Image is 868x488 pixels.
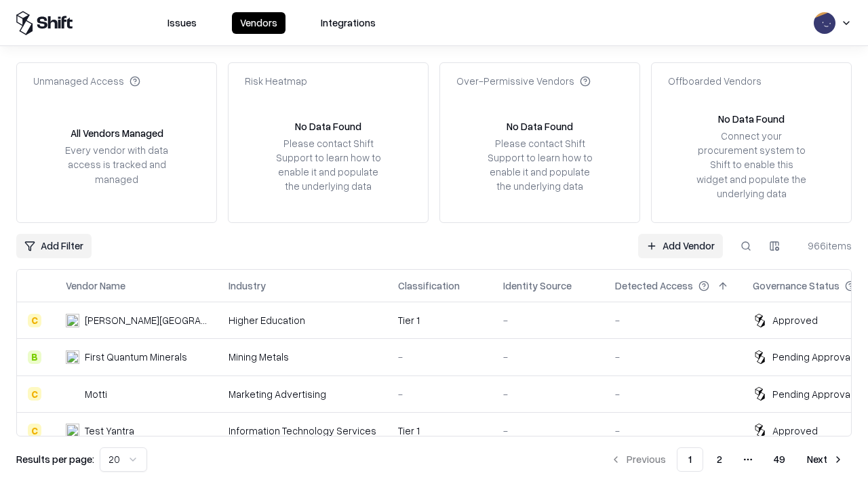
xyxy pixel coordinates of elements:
[398,279,460,293] div: Classification
[71,126,163,140] div: All Vendors Managed
[484,136,596,194] div: Please contact Shift Support to learn how to enable it and populate the underlying data
[272,136,384,194] div: Please contact Shift Support to learn how to enable it and populate the underlying data
[229,313,376,327] div: Higher Education
[797,239,852,253] div: 966 items
[503,424,593,438] div: -
[66,314,79,327] img: Reichman University
[615,387,731,401] div: -
[615,350,731,364] div: -
[229,424,376,438] div: Information Technology Services
[66,424,79,437] img: Test Yantra
[503,313,593,327] div: -
[503,279,572,293] div: Identity Source
[677,447,703,472] button: 1
[638,234,723,258] a: Add Vendor
[772,424,818,438] div: Approved
[313,12,384,34] button: Integrations
[507,119,573,134] div: No Data Found
[398,424,481,438] div: Tier 1
[772,313,818,327] div: Approved
[16,234,92,258] button: Add Filter
[60,143,173,186] div: Every vendor with data access is tracked and managed
[753,279,840,293] div: Governance Status
[668,74,762,88] div: Offboarded Vendors
[602,447,852,472] nav: pagination
[456,74,591,88] div: Over-Permissive Vendors
[85,350,187,364] div: First Quantum Minerals
[503,350,593,364] div: -
[295,119,361,134] div: No Data Found
[615,313,731,327] div: -
[66,350,79,364] img: First Quantum Minerals
[772,387,852,401] div: Pending Approval
[85,424,134,438] div: Test Yantra
[66,387,79,401] img: Motti
[28,424,41,437] div: C
[28,350,41,364] div: B
[229,387,376,401] div: Marketing Advertising
[33,74,140,88] div: Unmanaged Access
[229,350,376,364] div: Mining Metals
[232,12,285,34] button: Vendors
[229,279,266,293] div: Industry
[398,313,481,327] div: Tier 1
[28,314,41,327] div: C
[615,279,693,293] div: Detected Access
[615,424,731,438] div: -
[159,12,205,34] button: Issues
[695,129,808,201] div: Connect your procurement system to Shift to enable this widget and populate the underlying data
[398,350,481,364] div: -
[66,279,125,293] div: Vendor Name
[398,387,481,401] div: -
[799,447,852,472] button: Next
[706,447,733,472] button: 2
[85,313,207,327] div: [PERSON_NAME][GEOGRAPHIC_DATA]
[28,387,41,401] div: C
[85,387,107,401] div: Motti
[763,447,796,472] button: 49
[245,74,307,88] div: Risk Heatmap
[503,387,593,401] div: -
[16,452,94,466] p: Results per page:
[718,112,785,126] div: No Data Found
[772,350,852,364] div: Pending Approval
